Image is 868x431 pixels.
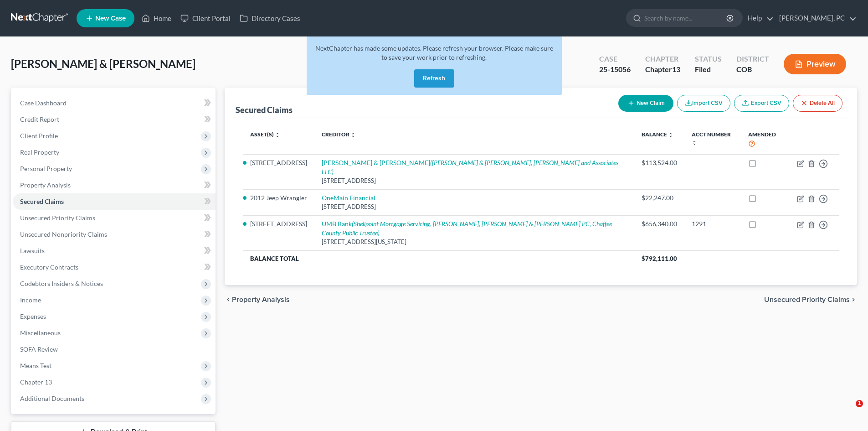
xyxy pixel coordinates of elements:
[176,10,235,26] a: Client Portal
[672,65,680,73] span: 13
[232,296,290,303] span: Property Analysis
[13,259,216,275] a: Executory Contracts
[736,64,769,75] div: COB
[11,57,195,70] span: [PERSON_NAME] & [PERSON_NAME]
[692,131,731,145] a: Acct Number unfold_more
[20,312,46,320] span: Expenses
[95,15,126,22] span: New Case
[20,263,78,271] span: Executory Contracts
[315,44,553,61] span: NextChapter has made some updates. Please refresh your browser. Please make sure to save your wor...
[775,10,857,26] a: [PERSON_NAME], PC
[642,219,677,228] div: $656,340.00
[642,158,677,167] div: $113,524.00
[250,158,307,167] li: [STREET_ADDRESS]
[13,341,216,358] a: SOFA Review
[225,296,290,303] button: chevron_left Property Analysis
[850,296,857,303] i: chevron_right
[784,54,846,74] button: Preview
[322,131,356,138] a: Creditor unfold_more
[20,115,59,123] span: Credit Report
[243,250,634,267] th: Balance Total
[13,95,216,111] a: Case Dashboard
[642,255,677,262] span: $792,111.00
[322,159,618,176] a: [PERSON_NAME] & [PERSON_NAME]([PERSON_NAME] & [PERSON_NAME], [PERSON_NAME] and Associates LLC)
[20,214,95,222] span: Unsecured Priority Claims
[13,226,216,243] a: Unsecured Nonpriority Claims
[599,54,631,64] div: Case
[350,132,356,138] i: unfold_more
[20,395,84,402] span: Additional Documents
[20,148,59,156] span: Real Property
[20,230,107,238] span: Unsecured Nonpriority Claims
[20,165,72,172] span: Personal Property
[20,329,61,337] span: Miscellaneous
[322,194,375,202] a: OneMain Financial
[414,69,454,88] button: Refresh
[695,54,722,64] div: Status
[20,378,52,386] span: Chapter 13
[695,64,722,75] div: Filed
[322,220,612,237] i: (Shellpoint Mortgage Servicing, [PERSON_NAME], [PERSON_NAME] & [PERSON_NAME] PC, Chaffee County P...
[736,54,769,64] div: District
[764,296,857,303] button: Unsecured Priority Claims chevron_right
[250,131,280,138] a: Asset(s) unfold_more
[20,181,71,189] span: Property Analysis
[13,193,216,210] a: Secured Claims
[20,247,45,254] span: Lawsuits
[20,197,64,205] span: Secured Claims
[13,210,216,226] a: Unsecured Priority Claims
[692,140,697,145] i: unfold_more
[322,159,618,176] i: ([PERSON_NAME] & [PERSON_NAME], [PERSON_NAME] and Associates LLC)
[668,132,673,138] i: unfold_more
[236,104,293,115] div: Secured Claims
[677,95,730,112] button: Import CSV
[250,219,307,228] li: [STREET_ADDRESS]
[642,131,673,138] a: Balance unfold_more
[20,296,41,304] span: Income
[599,64,631,75] div: 25-15056
[250,193,307,203] li: 2012 Jeep Wrangler
[20,362,51,369] span: Means Test
[20,99,67,107] span: Case Dashboard
[20,280,103,287] span: Codebtors Insiders & Notices
[322,220,612,237] a: UMB Bank(Shellpoint Mortgage Servicing, [PERSON_NAME], [PERSON_NAME] & [PERSON_NAME] PC, Chaffee ...
[235,10,305,26] a: Directory Cases
[20,132,58,140] span: Client Profile
[856,400,863,407] span: 1
[741,125,790,154] th: Amended
[793,95,842,112] button: Delete All
[275,132,280,138] i: unfold_more
[764,296,850,303] span: Unsecured Priority Claims
[645,54,680,64] div: Chapter
[734,95,789,112] a: Export CSV
[692,219,734,228] div: 1291
[837,400,859,422] iframe: Intercom live chat
[642,193,677,203] div: $22,247.00
[743,10,774,26] a: Help
[20,345,58,353] span: SOFA Review
[13,111,216,128] a: Credit Report
[618,95,673,112] button: New Claim
[322,203,627,211] div: [STREET_ADDRESS]
[645,64,680,75] div: Chapter
[137,10,176,26] a: Home
[13,177,216,193] a: Property Analysis
[225,296,232,303] i: chevron_left
[322,177,627,185] div: [STREET_ADDRESS]
[322,238,627,246] div: [STREET_ADDRESS][US_STATE]
[644,10,728,26] input: Search by name...
[13,243,216,259] a: Lawsuits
